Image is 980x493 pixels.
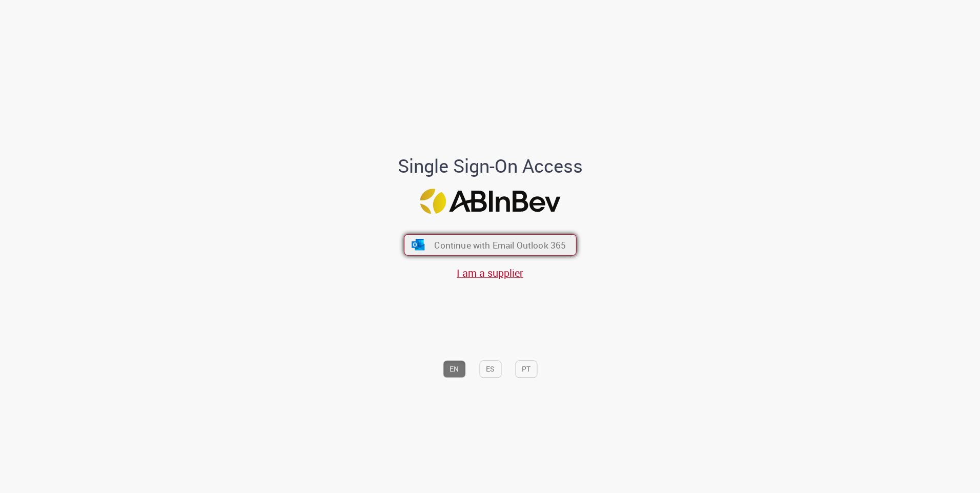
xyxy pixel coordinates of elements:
[404,234,577,256] button: ícone Azure/Microsoft 360 Continue with Email Outlook 365
[348,156,632,177] h1: Single Sign-On Access
[434,239,566,251] span: Continue with Email Outlook 365
[443,360,465,378] button: EN
[420,189,560,214] img: Logo ABInBev
[479,360,501,378] button: ES
[457,266,523,280] a: I am a supplier
[515,360,537,378] button: PT
[411,239,425,251] img: ícone Azure/Microsoft 360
